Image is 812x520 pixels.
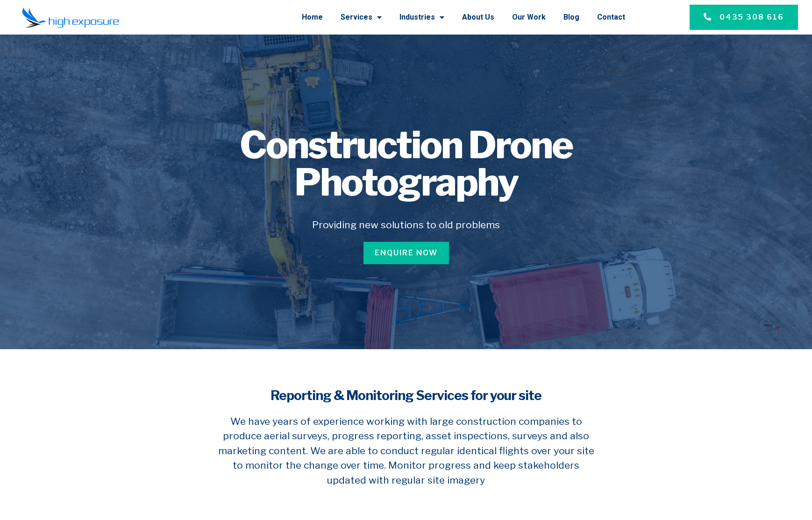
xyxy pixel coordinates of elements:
[399,5,444,29] a: Industries
[512,5,546,29] a: Our Work
[302,5,323,29] a: Home
[127,218,685,232] h5: Providing new solutions to old problems
[214,386,598,405] h4: Reporting & Monitoring Services for your site
[341,5,382,29] a: Services
[690,5,798,30] a: 0435 308 616
[563,5,579,29] a: Blog
[22,7,119,28] img: Final-Logo copy
[462,5,494,29] a: About Us
[139,5,625,29] nav: Menu
[375,247,438,259] span: Enquire Now
[597,5,625,29] a: Contact
[127,126,685,201] h1: Construction Drone Photography
[363,242,449,264] a: Enquire Now
[719,12,784,23] span: 0435 308 616
[214,414,598,488] h5: We have years of experience working with large construction companies to produce aerial surveys, ...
